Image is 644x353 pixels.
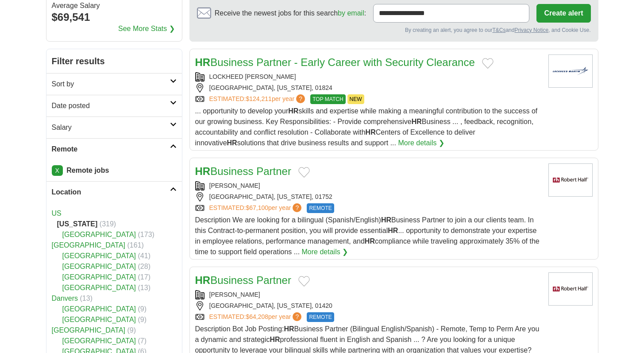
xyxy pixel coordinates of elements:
[195,301,541,310] div: [GEOGRAPHIC_DATA], [US_STATE], 01420
[62,231,136,238] a: [GEOGRAPHIC_DATA]
[138,263,150,270] span: (28)
[62,316,136,323] a: [GEOGRAPHIC_DATA]
[307,203,334,213] span: REMOTE
[302,247,348,257] a: More details ❯
[548,272,593,306] img: Robert Half logo
[246,95,271,102] span: $124,211
[492,27,505,33] a: T&Cs
[66,167,109,174] strong: Remote jobs
[118,23,175,34] a: See More Stats ❯
[398,138,444,148] a: More details ❯
[284,325,294,333] strong: HR
[46,49,182,73] h2: Filter results
[288,107,298,115] strong: HR
[138,231,154,238] span: (173)
[52,295,78,302] a: Danvers
[52,326,126,334] a: [GEOGRAPHIC_DATA]
[127,241,144,249] span: (161)
[310,94,345,104] span: TOP MATCH
[548,163,593,197] img: Robert Half logo
[52,9,177,25] div: $69,541
[209,94,307,104] a: ESTIMATED:$124,211per year?
[209,73,296,80] a: LOCKHEED [PERSON_NAME]
[46,116,182,138] a: Salary
[138,273,150,281] span: (17)
[46,181,182,203] a: Location
[195,165,211,177] strong: HR
[307,312,334,322] span: REMOTE
[138,305,147,313] span: (9)
[195,216,540,256] span: Description We are looking for a bilingual (Spanish/English) Business Partner to join a our clien...
[52,101,170,111] h2: Date posted
[536,4,590,23] button: Create alert
[195,56,475,68] a: HRBusiness Partner - Early Career with Security Clearance
[195,107,538,147] span: ... opportunity to develop your skills and expertise while making a meaningful contribution to th...
[52,241,126,249] a: [GEOGRAPHIC_DATA]
[46,73,182,95] a: Sort by
[412,118,422,125] strong: HR
[46,138,182,160] a: Remote
[514,27,548,33] a: Privacy Notice
[293,312,301,321] span: ?
[195,274,291,286] a: HRBusiness Partner
[195,83,541,93] div: [GEOGRAPHIC_DATA], [US_STATE], 01824
[347,94,364,104] span: NEW
[195,165,291,177] a: HRBusiness Partner
[365,237,375,245] strong: HR
[100,220,116,228] span: (319)
[138,316,147,323] span: (9)
[227,139,237,147] strong: HR
[52,122,170,133] h2: Salary
[62,305,136,313] a: [GEOGRAPHIC_DATA]
[366,128,376,136] strong: HR
[52,209,62,217] a: US
[246,204,268,211] span: $67,100
[298,167,310,178] button: Add to favorite jobs
[138,284,150,291] span: (13)
[46,95,182,116] a: Date posted
[57,220,98,228] strong: [US_STATE]
[62,273,136,281] a: [GEOGRAPHIC_DATA]
[209,291,260,298] a: [PERSON_NAME]
[482,58,494,69] button: Add to favorite jobs
[215,8,366,19] span: Receive the newest jobs for this search :
[62,252,136,260] a: [GEOGRAPHIC_DATA]
[209,182,260,189] a: [PERSON_NAME]
[548,54,593,88] img: Lockheed Martin logo
[62,263,136,270] a: [GEOGRAPHIC_DATA]
[270,336,280,343] strong: HR
[381,216,391,224] strong: HR
[209,312,304,322] a: ESTIMATED:$64,208per year?
[298,276,310,287] button: Add to favorite jobs
[62,337,136,345] a: [GEOGRAPHIC_DATA]
[127,326,136,334] span: (9)
[62,284,136,291] a: [GEOGRAPHIC_DATA]
[195,192,541,202] div: [GEOGRAPHIC_DATA], [US_STATE], 01752
[52,2,177,9] div: Average Salary
[138,252,150,260] span: (41)
[80,295,93,302] span: (13)
[52,144,170,155] h2: Remote
[197,26,591,34] div: By creating an alert, you agree to our and , and Cookie Use.
[293,203,301,212] span: ?
[209,203,304,213] a: ESTIMATED:$67,100per year?
[52,79,170,89] h2: Sort by
[338,9,364,17] a: by email
[138,337,147,345] span: (7)
[296,94,305,103] span: ?
[195,56,211,68] strong: HR
[195,274,211,286] strong: HR
[388,227,398,234] strong: HR
[246,313,268,320] span: $64,208
[52,165,63,176] a: X
[52,187,170,198] h2: Location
